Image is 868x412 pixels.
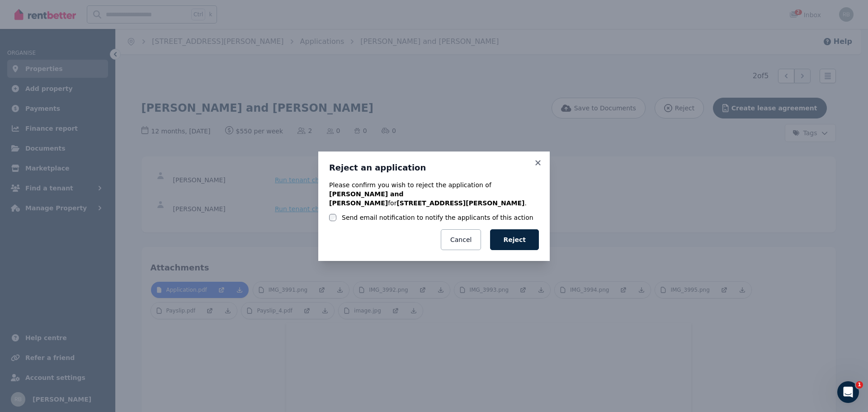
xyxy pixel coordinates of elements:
[329,162,539,173] h3: Reject an application
[837,381,859,403] iframe: Intercom live chat
[396,199,524,207] b: [STREET_ADDRESS][PERSON_NAME]
[856,381,863,388] span: 1
[329,190,403,207] b: [PERSON_NAME] and [PERSON_NAME]
[490,229,539,250] button: Reject
[441,229,481,250] button: Cancel
[329,180,539,208] p: Please confirm you wish to reject the application of for .
[342,213,533,222] label: Send email notification to notify the applicants of this action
